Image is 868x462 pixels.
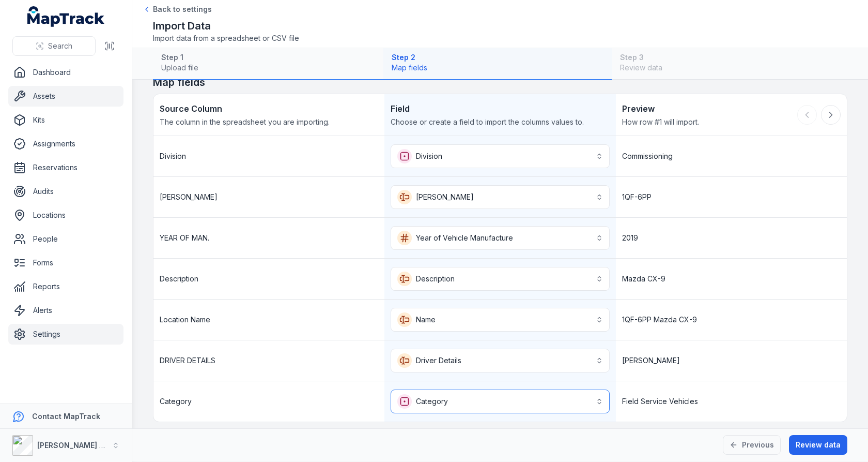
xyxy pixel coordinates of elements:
strong: Preview [622,102,797,115]
span: [PERSON_NAME] [160,192,218,202]
button: Division [391,144,609,168]
span: Back to settings [153,4,212,14]
span: Description [160,274,198,284]
a: Back to settings [143,4,212,14]
a: Assignments [8,133,123,154]
a: Audits [8,181,123,202]
span: YEAR OF MAN. [160,233,209,243]
a: Reports [8,276,123,297]
a: Reservations [8,157,123,178]
a: MapTrack [27,6,105,27]
span: DRIVER DETAILS [160,355,215,366]
button: Step 1Upload file [153,48,383,80]
span: How row #1 will import. [622,117,797,127]
strong: Source Column [160,102,378,115]
button: [PERSON_NAME] [391,185,609,209]
button: Year of Vehicle Manufacture [391,226,609,250]
span: Choose or create a field to import the columns values to. [391,117,609,127]
span: Map fields [392,63,604,73]
strong: [PERSON_NAME] Air [37,441,109,450]
span: Search [48,41,72,51]
a: People [8,229,123,249]
a: Dashboard [8,62,123,83]
button: Step 2Map fields [383,48,612,80]
button: Name [391,308,609,332]
button: Search [12,36,96,56]
h2: Import Data [153,19,299,33]
h2: Map fields [153,75,847,90]
a: Locations [8,205,123,226]
a: Kits [8,110,123,130]
a: Alerts [8,300,123,321]
button: Driver Details [391,349,609,372]
span: Location Name [160,315,210,325]
span: Division [160,151,186,161]
strong: Field [391,102,609,115]
a: Forms [8,252,123,273]
span: Category [160,396,192,407]
button: Category [391,390,609,413]
a: Assets [8,86,123,107]
span: Upload file [161,63,375,73]
button: Description [391,267,609,291]
strong: Contact MapTrack [32,412,100,421]
span: Import data from a spreadsheet or CSV file [153,33,299,43]
strong: Step 1 [161,52,375,63]
button: Previous [723,435,781,455]
strong: Step 2 [392,52,604,63]
button: Review data [789,435,847,455]
span: The column in the spreadsheet you are importing. [160,117,378,127]
a: Settings [8,324,123,345]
